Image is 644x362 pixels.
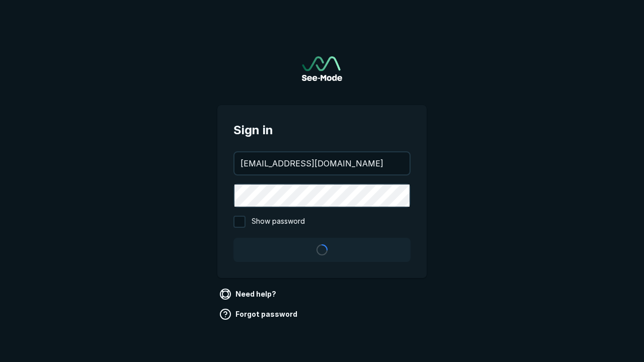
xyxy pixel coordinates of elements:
input: your@email.com [234,152,410,174]
span: Show password [252,216,305,228]
span: Sign in [233,121,411,139]
img: See-Mode Logo [302,56,342,81]
a: Go to sign in [302,56,342,81]
a: Forgot password [217,306,301,322]
a: Need help? [217,286,280,302]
